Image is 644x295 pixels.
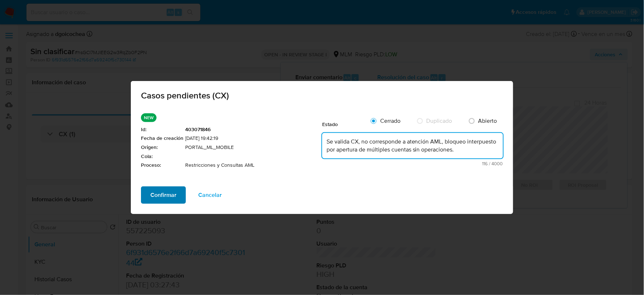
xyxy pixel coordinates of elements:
[141,153,183,160] span: Cola :
[185,126,322,133] span: 403071846
[141,144,183,151] span: Origen :
[322,133,503,158] textarea: Se valida CX, no corresponde a atención AML, bloqueo interpuesto por apertura de múltiples cuenta...
[150,187,176,203] span: Confirmar
[141,91,503,100] span: Casos pendientes (CX)
[141,126,183,133] span: Id :
[478,117,497,125] span: Abierto
[141,113,157,122] p: NEW
[185,144,322,151] span: PORTAL_ML_MOBILE
[141,135,183,142] span: Fecha de creación
[185,135,322,142] span: [DATE] 19:42:19
[141,186,186,204] button: Confirmar
[380,117,400,125] span: Cerrado
[324,161,503,166] span: Máximo 4000 caracteres
[141,162,183,169] span: Proceso :
[198,187,222,203] span: Cancelar
[322,113,366,132] div: Estado
[185,162,322,169] span: Restricciones y Consultas AML
[189,186,231,204] button: Cancelar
